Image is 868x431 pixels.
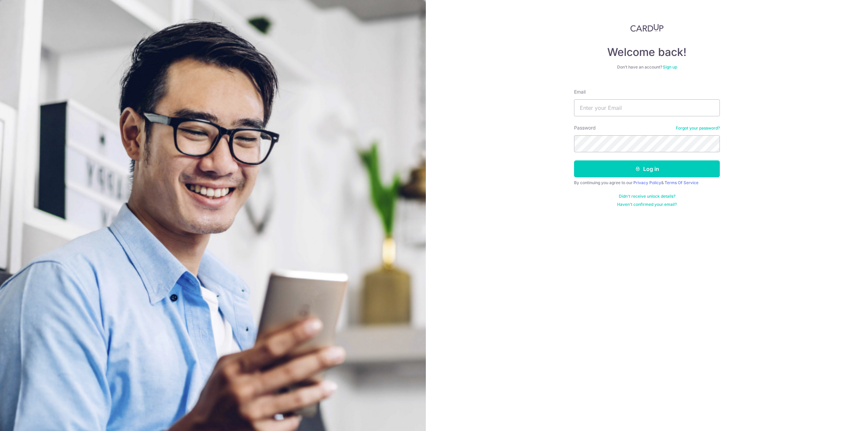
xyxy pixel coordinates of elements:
[574,64,720,70] div: Don’t have an account?
[574,124,596,131] label: Password
[574,160,720,177] button: Log in
[663,64,677,70] a: Sign up
[574,45,720,59] h4: Welcome back!
[676,125,720,131] a: Forgot your password?
[574,180,720,185] div: By continuing you agree to our &
[633,180,661,185] a: Privacy Policy
[665,180,698,185] a: Terms Of Service
[619,194,675,199] a: Didn't receive unlock details?
[574,89,586,95] label: Email
[574,99,720,116] input: Enter your Email
[630,24,664,32] img: CardUp Logo
[617,202,677,207] a: Haven't confirmed your email?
